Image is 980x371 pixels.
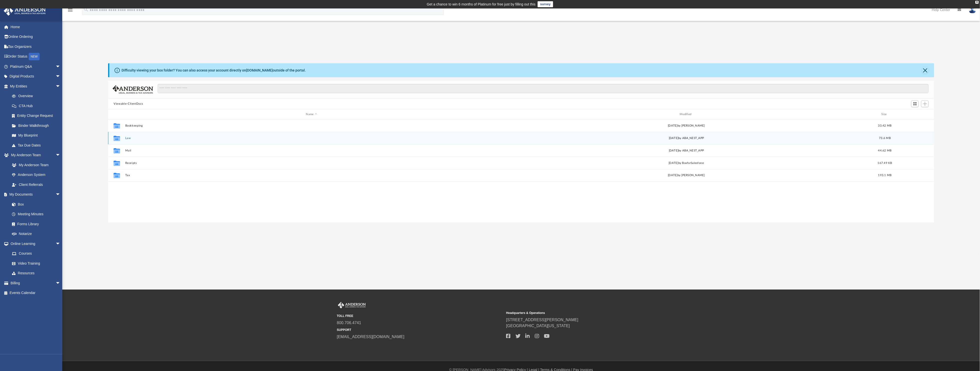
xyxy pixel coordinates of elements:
[897,112,932,117] div: id
[538,1,553,7] a: survey
[246,68,273,72] a: [DOMAIN_NAME]
[976,1,979,4] div: close
[125,137,498,140] button: Law
[56,62,65,72] span: arrow_drop_down
[56,239,65,249] span: arrow_drop_down
[3,42,68,52] a: Tax Organizers
[879,137,891,140] span: 73.6 MB
[122,68,306,73] div: Difficulty viewing your box folder? You can also access your account directly on outside of the p...
[7,268,65,278] a: Resources
[125,124,498,127] button: Bookkeeping
[911,100,919,107] button: Switch to Grid View
[337,335,404,339] a: [EMAIL_ADDRESS][DOMAIN_NAME]
[125,174,498,177] button: Tax
[337,314,503,318] small: TOLL FREE
[83,7,89,12] i: search
[500,148,873,153] div: [DATE] by ABA_NEST_APP
[125,112,498,117] div: Name
[67,9,73,13] a: menu
[110,112,123,117] div: id
[3,150,65,160] a: My Anderson Teamarrow_drop_down
[3,81,68,91] a: My Entitiesarrow_drop_down
[29,53,40,60] div: NEW
[500,112,873,117] div: Modified
[7,180,65,190] a: Client Referrals
[7,140,68,150] a: Tax Due Dates
[337,328,503,332] small: SUPPORT
[3,190,65,200] a: My Documentsarrow_drop_down
[56,190,65,200] span: arrow_drop_down
[56,72,65,82] span: arrow_drop_down
[7,219,63,229] a: Forms Library
[878,124,892,127] span: 33.42 MB
[878,174,892,177] span: 193.1 MB
[7,258,63,268] a: Video Training
[3,288,68,298] a: Events Calendar
[114,102,143,106] button: Viewable-ClientDocs
[500,124,873,128] div: [DATE] by [PERSON_NAME]
[427,1,536,7] div: Get a chance to win 6 months of Platinum for free just by filling out this
[500,136,873,141] div: [DATE] by ABA_NEST_APP
[7,101,68,111] a: CTA Hub
[2,6,47,16] img: Anderson Advisors Platinum Portal
[878,162,892,164] span: 167.49 KB
[108,119,934,223] div: grid
[56,150,65,160] span: arrow_drop_down
[921,100,929,107] button: Add
[7,160,63,170] a: My Anderson Team
[875,112,895,117] div: Size
[500,173,873,178] div: [DATE] by [PERSON_NAME]
[56,278,65,288] span: arrow_drop_down
[56,81,65,91] span: arrow_drop_down
[125,149,498,152] button: Mail
[969,6,976,13] img: User Pic
[67,7,73,13] i: menu
[7,229,65,239] a: Notarize
[500,161,873,165] div: [DATE] by BoxforSalesforce
[337,302,367,308] img: Anderson Advisors Platinum Portal
[125,161,498,165] button: Receipts
[7,121,68,131] a: Binder Walkthrough
[7,249,65,259] a: Courses
[3,72,68,81] a: Digital Productsarrow_drop_down
[158,84,929,93] input: Search files and folders
[7,91,68,101] a: Overview
[3,239,65,249] a: Online Learningarrow_drop_down
[7,131,65,141] a: My Blueprint
[3,52,68,62] a: Order StatusNEW
[506,318,579,322] a: [STREET_ADDRESS][PERSON_NAME]
[506,324,570,328] a: [GEOGRAPHIC_DATA][US_STATE]
[3,278,68,288] a: Billingarrow_drop_down
[7,111,68,121] a: Entity Change Request
[7,170,65,180] a: Anderson System
[337,321,361,325] a: 800.706.4741
[3,62,68,72] a: Platinum Q&Aarrow_drop_down
[7,209,65,219] a: Meeting Minutes
[3,22,68,32] a: Home
[506,311,672,315] small: Headquarters & Operations
[3,32,68,42] a: Online Ordering
[922,67,929,74] button: Close
[7,199,63,209] a: Box
[878,149,892,152] span: 44.62 MB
